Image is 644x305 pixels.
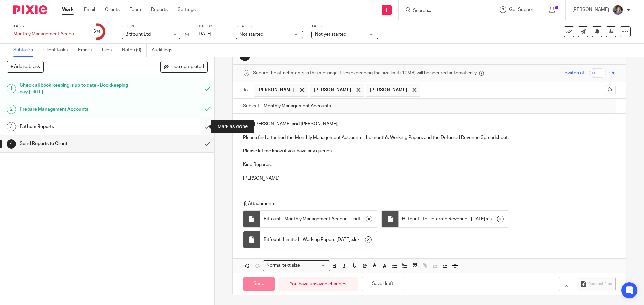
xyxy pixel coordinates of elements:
img: 1530183611242%20(1).jpg [612,5,623,15]
button: Request files [577,277,615,292]
p: [PERSON_NAME] [572,6,609,13]
div: 4 [7,139,16,149]
p: [PERSON_NAME] [243,175,615,182]
a: Reports [151,6,168,13]
label: Tags [311,24,378,29]
div: Search for option [263,260,330,271]
div: You have unsaved changes [278,277,358,291]
span: Hide completed [170,64,204,70]
h1: Send Reports to Client [20,139,136,149]
img: Pixie [13,5,47,14]
a: Notes (0) [122,44,147,57]
p: Dear [PERSON_NAME] and [PERSON_NAME], [243,121,615,127]
label: Client [122,24,189,29]
span: Request files [588,281,612,287]
label: Status [236,24,303,29]
small: /4 [97,30,100,34]
a: Clients [105,6,120,13]
p: Kind Regards, [243,161,615,168]
h1: Prepare Management Accounts [20,104,136,115]
div: 2 [94,28,100,35]
button: + Add subtask [7,61,44,72]
span: [PERSON_NAME] [257,87,295,93]
button: Cc [606,85,616,95]
a: Work [62,6,74,13]
label: Due by [197,24,227,29]
label: Task [13,24,80,29]
a: Subtasks [13,44,38,57]
span: Bitfount Ltd Deferred Revenue - [DATE] [402,216,485,222]
a: Team [130,6,141,13]
label: To: [243,87,250,93]
span: Secure the attachments in this message. Files exceeding the size limit (10MB) will be secured aut... [253,70,477,76]
span: xlsx [352,236,360,243]
label: Subject: [243,103,260,109]
span: Not yet started [315,32,346,37]
span: Normal text size [265,262,301,269]
span: Bitfount - Monthly Management Accounts - Bitfount Limited ([DATE]) [264,216,352,222]
p: Please let me know if you have any queries, [243,148,615,154]
button: Save draft [362,277,404,291]
div: Monthly Management Accounts - Bitfount [13,31,80,37]
a: Client tasks [43,44,73,57]
input: Send [243,277,275,291]
div: 3 [7,122,16,131]
span: Switch off [565,70,586,76]
span: [DATE] [197,32,211,36]
a: Files [102,44,117,57]
input: Search [412,8,473,14]
div: 2 [7,105,16,114]
a: Emails [78,44,97,57]
input: Search for option [302,262,326,269]
div: . [399,211,509,227]
a: Settings [178,6,196,13]
span: [PERSON_NAME] [370,87,407,93]
span: On [609,70,616,76]
span: [PERSON_NAME] [314,87,351,93]
h1: Check all book keeping is up to date - Bookkeeping day [DATE] [20,80,136,97]
div: 1 [7,84,16,93]
a: Audit logs [152,44,177,57]
div: . [260,211,378,227]
button: Hide completed [160,61,208,72]
span: Bitfount Ltd [125,32,151,37]
span: Get Support [509,7,535,12]
a: Email [84,6,95,13]
span: Bitfount_Limited - Working Papers [DATE] [264,236,351,243]
p: Please find attached the Monthly Management Accounts, the month's Working Papers and the Deferred... [243,134,615,141]
p: Attachments [243,200,603,207]
h1: Fathom Reports [20,122,136,132]
span: pdf [353,216,360,222]
div: . [260,231,377,248]
span: xls [486,216,492,222]
span: Not started [239,32,263,37]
